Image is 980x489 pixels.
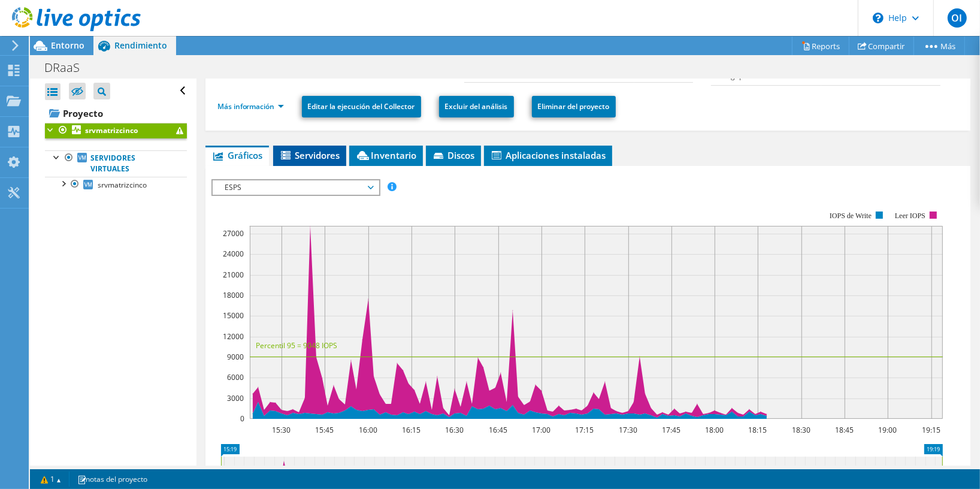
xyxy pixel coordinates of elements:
[532,96,616,117] a: Eliminar del proyecto
[45,104,187,123] a: Proyecto
[227,372,244,382] text: 6000
[705,425,724,435] text: 18:00
[315,425,334,435] text: 15:45
[835,425,854,435] text: 18:45
[402,425,421,435] text: 16:15
[355,149,417,161] span: Inventario
[445,425,464,435] text: 16:30
[849,37,914,55] a: Compartir
[619,425,637,435] text: 17:30
[302,96,421,117] a: Editar la ejecución del Collector
[792,425,810,435] text: 18:30
[69,472,156,487] a: notas del proyecto
[219,180,373,195] span: ESPS
[279,149,340,161] span: Servidores
[227,393,244,403] text: 3000
[575,425,594,435] text: 17:15
[85,125,138,135] b: srvmatrizcinco
[217,101,284,111] a: Más información
[114,40,167,51] span: Rendimiento
[45,177,187,192] a: srvmatrizcinco
[223,290,244,300] text: 18000
[792,37,849,55] a: Reports
[830,212,872,220] text: IOPS de Write
[98,180,147,190] span: srvmatrizcinco
[223,270,244,280] text: 21000
[662,425,680,435] text: 17:45
[873,13,884,23] svg: \n
[489,425,507,435] text: 16:45
[45,123,187,138] a: srvmatrizcinco
[223,228,244,239] text: 27000
[51,40,84,51] span: Entorno
[432,149,475,161] span: Discos
[223,331,244,342] text: 12000
[32,472,69,487] a: 1
[256,340,337,351] text: Percentil 95 = 9048 IOPS
[211,149,263,161] span: Gráficos
[439,96,514,117] a: Excluir del análisis
[223,310,244,321] text: 15000
[948,8,967,28] span: OI
[45,150,187,177] a: Servidores virtuales
[490,149,606,161] span: Aplicaciones instaladas
[914,37,965,55] a: Más
[227,352,244,362] text: 9000
[39,61,98,74] h1: DRaaS
[878,425,897,435] text: 19:00
[240,413,244,424] text: 0
[895,212,925,220] text: Leer IOPS
[748,425,767,435] text: 18:15
[922,425,940,435] text: 19:15
[359,425,377,435] text: 16:00
[532,425,551,435] text: 17:00
[223,249,244,259] text: 24000
[272,425,291,435] text: 15:30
